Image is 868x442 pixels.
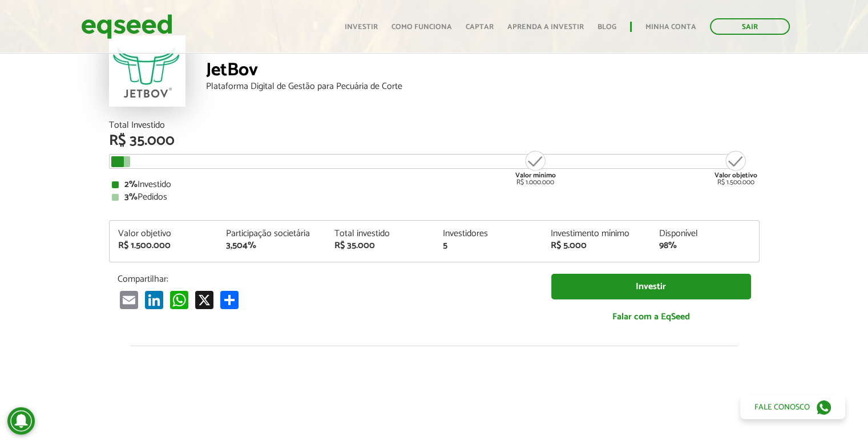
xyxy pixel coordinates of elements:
[206,82,760,91] div: Plataforma Digital de Gestão para Pecuária de Corte
[515,170,556,181] strong: Valor mínimo
[168,290,191,309] a: WhatsApp
[551,229,642,238] div: Investimento mínimo
[193,290,216,309] a: X
[466,23,494,31] a: Captar
[442,229,534,238] div: Investidores
[714,170,757,181] strong: Valor objetivo
[118,229,209,238] div: Valor objetivo
[143,290,165,309] a: LinkedIn
[442,241,534,250] div: 5
[218,290,241,309] a: Compartilhar
[659,241,750,250] div: 98%
[109,121,760,130] div: Total Investido
[81,11,172,42] img: EqSeed
[740,395,845,419] a: Fale conosco
[112,193,757,202] div: Pedidos
[118,274,534,285] p: Compartilhar:
[118,241,209,250] div: R$ 1.500.000
[391,23,452,31] a: Como funciona
[659,229,750,238] div: Disponível
[714,149,757,186] div: R$ 1.500.000
[551,274,751,299] a: Investir
[334,241,426,250] div: R$ 35.000
[226,241,317,250] div: 3,504%
[206,61,760,82] div: JetBov
[597,23,616,31] a: Blog
[710,18,790,35] a: Sair
[334,229,426,238] div: Total investido
[507,23,584,31] a: Aprenda a investir
[124,189,138,205] strong: 3%
[645,23,696,31] a: Minha conta
[226,229,317,238] div: Participação societária
[112,180,757,189] div: Investido
[124,177,138,192] strong: 2%
[551,305,751,329] a: Falar com a EqSeed
[514,149,557,186] div: R$ 1.000.000
[109,133,760,148] div: R$ 35.000
[551,241,642,250] div: R$ 5.000
[345,23,378,31] a: Investir
[118,290,140,309] a: Email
